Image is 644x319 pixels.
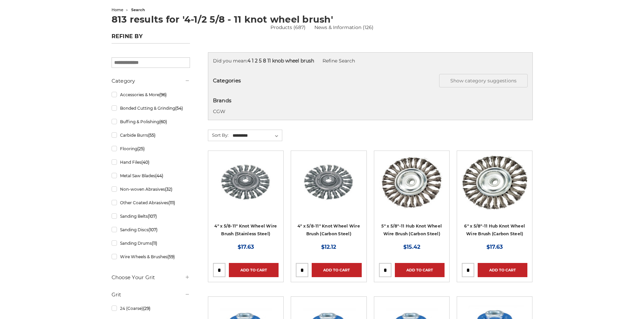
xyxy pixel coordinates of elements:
a: 4" x 1/2" x 5/8"-11 Hub Knot Wheel Wire Brush [296,156,361,242]
img: 4" x 5/8"-11 Stainless Steel Knot Wheel Wire Brush [213,156,279,210]
a: Add to Cart [312,263,361,277]
span: (107) [148,214,157,219]
a: 5" x 5/8"-11 Hub Knot Wheel Wire Brush (Carbon Steel) [379,156,445,242]
span: (54) [175,106,183,111]
h5: Refine by [112,33,190,44]
h1: 813 results for '4-1/2 5/8 - 11 knot wheel brush' [112,15,533,24]
span: (111) [168,200,175,205]
span: (55) [148,133,156,138]
img: 4" x 1/2" x 5/8"-11 Hub Knot Wheel Wire Brush [296,156,361,210]
a: Flooring(25) [112,143,190,155]
strong: 4 1 2 5 8 11 knob wheel brush [247,58,314,64]
span: $12.12 [321,244,336,250]
a: Metal Saw Blades(44) [112,170,190,182]
span: (32) [165,187,172,192]
span: (25) [137,146,145,151]
a: 4" x 5/8"-11 Stainless Steel Knot Wheel Wire Brush [213,156,279,242]
a: Buffing & Polishing(60) [112,116,190,128]
img: 5" x 5/8"-11 Hub Knot Wheel Wire Brush (Carbon Steel) [379,156,445,210]
a: 6" x 5/8"-11 Hub Knot Wheel Wire Brush (Carbon Steel) [462,156,527,242]
a: Add to Cart [395,263,445,277]
span: (29) [143,306,150,311]
a: Add to Cart [229,263,279,277]
a: Bonded Cutting & Grinding(54) [112,102,190,114]
span: (96) [159,92,167,97]
span: $15.42 [403,244,420,250]
span: (44) [155,173,163,178]
a: Sanding Discs(107) [112,224,190,236]
h5: Category [112,77,190,85]
a: Wire Wheels & Brushes(59) [112,251,190,263]
a: Accessories & More(96) [112,89,190,101]
a: home [112,7,123,12]
a: CGW [213,108,225,114]
span: (40) [141,160,149,165]
a: Products (687) [270,24,306,31]
div: Did you mean: [213,57,528,64]
a: Other Coated Abrasives(111) [112,197,190,209]
span: (60) [159,119,167,124]
a: Refine Search [323,58,355,64]
a: News & Information (126) [314,24,374,31]
span: (107) [148,227,158,232]
h5: Categories [213,74,528,87]
h5: Choose Your Grit [112,273,190,282]
h5: Grit [112,291,190,299]
h5: Brands [213,97,528,105]
a: Add to Cart [478,263,527,277]
span: (11) [152,241,157,246]
a: Non-woven Abrasives(32) [112,183,190,195]
button: Show category suggestions [439,74,528,87]
a: 24 (Coarse)(29) [112,302,190,314]
span: $17.63 [486,244,503,250]
select: Sort By: [232,131,282,141]
span: (59) [167,254,175,259]
label: Sort By: [208,130,229,140]
img: 6" x 5/8"-11 Hub Knot Wheel Wire Brush (Carbon Steel) [462,156,527,210]
a: Hand Files(40) [112,156,190,168]
a: Sanding Drums(11) [112,237,190,249]
a: Sanding Belts(107) [112,210,190,222]
span: $17.63 [238,244,254,250]
span: search [131,7,145,12]
a: Carbide Burrs(55) [112,129,190,141]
